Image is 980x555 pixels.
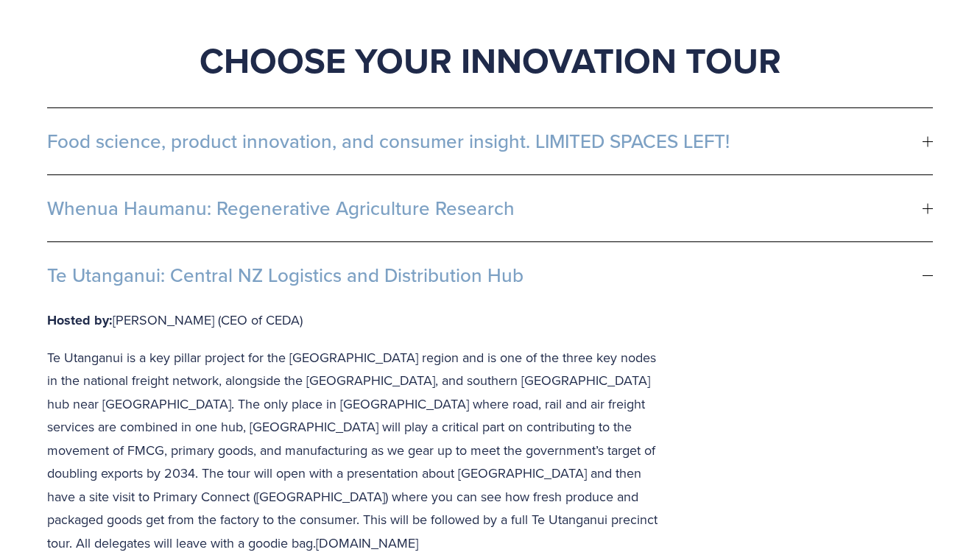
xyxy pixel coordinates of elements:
[316,534,418,552] a: [DOMAIN_NAME]
[47,346,667,555] p: Te Utanganui is a key pillar project for the [GEOGRAPHIC_DATA] region and is one of the three key...
[47,242,933,308] button: Te Utanganui: Central NZ Logistics and Distribution Hub
[47,311,113,330] strong: Hosted by:
[47,308,667,333] p: [PERSON_NAME] (CEO of CEDA)
[47,175,933,241] button: Whenua Haumanu: Regenerative Agriculture Research
[47,38,933,82] h1: Choose Your Innovation Tour
[47,130,923,152] span: Food science, product innovation, and consumer insight. LIMITED SPACES LEFT!
[47,108,933,174] button: Food science, product innovation, and consumer insight. LIMITED SPACES LEFT!
[47,264,923,286] span: Te Utanganui: Central NZ Logistics and Distribution Hub
[47,197,923,219] span: Whenua Haumanu: Regenerative Agriculture Research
